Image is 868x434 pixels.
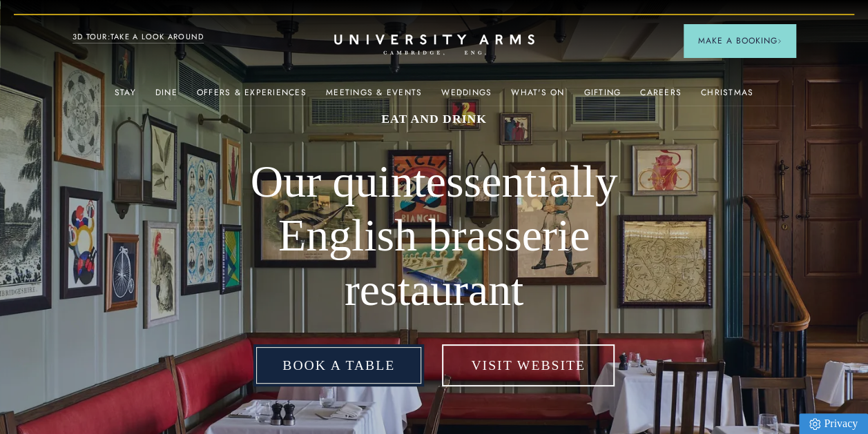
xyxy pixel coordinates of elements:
[115,88,136,106] a: Stay
[326,88,422,106] a: Meetings & Events
[197,88,307,106] a: Offers & Experiences
[697,34,782,47] span: Make a Booking
[701,88,753,106] a: Christmas
[441,88,492,106] a: Weddings
[777,39,782,43] img: Arrow icon
[684,24,795,57] button: Make a BookingArrow icon
[217,155,651,317] h2: Our quintessentially English brasserie restaurant
[73,31,204,43] a: 3D TOUR:TAKE A LOOK AROUND
[155,88,177,106] a: Dine
[809,418,820,430] img: Privacy
[511,88,564,106] a: What's On
[253,344,424,387] a: Book a table
[334,34,534,56] a: Home
[442,344,615,387] a: Visit Website
[584,88,621,106] a: Gifting
[799,413,868,434] a: Privacy
[217,110,651,127] h1: Eat and drink
[640,88,682,106] a: Careers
